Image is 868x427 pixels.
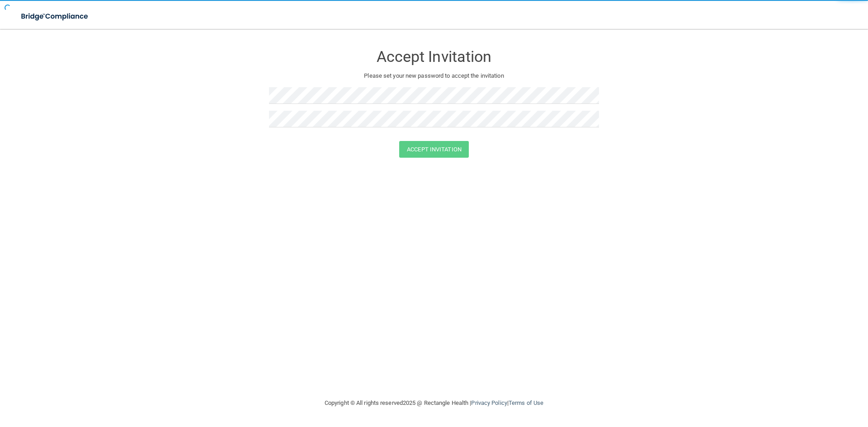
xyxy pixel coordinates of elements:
h3: Accept Invitation [269,48,599,65]
a: Terms of Use [509,399,543,406]
a: Privacy Policy [471,399,507,406]
img: bridge_compliance_login_screen.278c3ca4.svg [14,7,97,26]
button: Accept Invitation [399,141,469,158]
p: Please set your new password to accept the invitation [276,70,592,81]
div: Copyright © All rights reserved 2025 @ Rectangle Health | | [269,389,599,418]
